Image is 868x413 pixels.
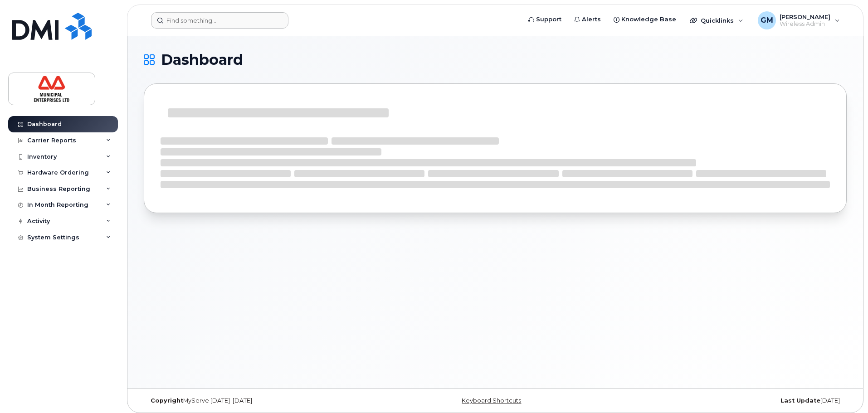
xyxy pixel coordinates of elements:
span: Dashboard [161,53,243,67]
div: MyServe [DATE]–[DATE] [144,397,378,404]
a: Keyboard Shortcuts [462,397,521,404]
div: [DATE] [612,397,847,404]
strong: Last Update [780,397,820,404]
strong: Copyright [151,397,183,404]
